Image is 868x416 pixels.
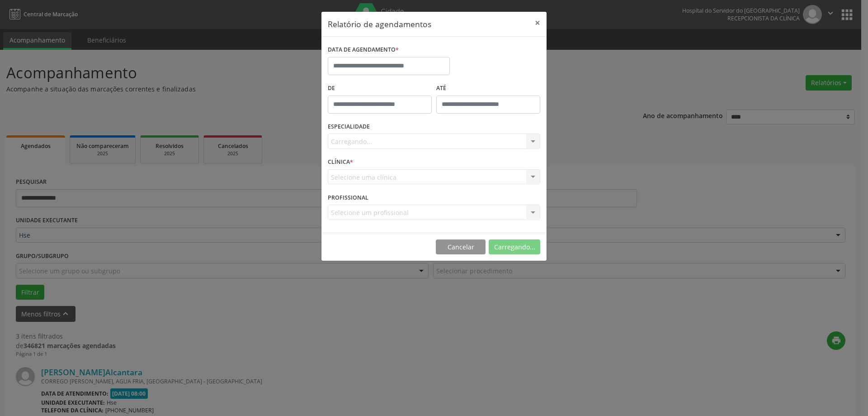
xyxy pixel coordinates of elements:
[328,120,370,134] label: ESPECIALIDADE
[328,81,432,96] label: De
[328,43,399,57] label: DATA DE AGENDAMENTO
[328,18,431,30] h5: Relatório de agendamentos
[328,191,368,205] label: PROFISSIONAL
[436,81,540,96] label: ATÉ
[489,239,540,255] button: Carregando...
[328,155,353,169] label: CLÍNICA
[528,12,547,34] button: Close
[436,239,486,255] button: Cancelar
